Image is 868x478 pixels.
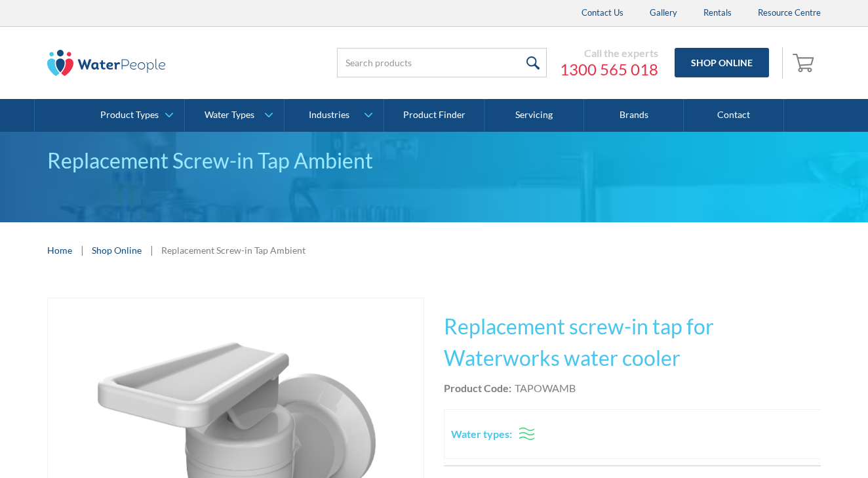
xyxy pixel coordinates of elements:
img: shopping cart [793,52,818,73]
div: Industries [309,110,349,121]
img: The Water People [47,50,165,76]
div: Water Types [205,110,254,121]
strong: Product Code: [444,382,511,394]
a: Water Types [185,99,284,132]
div: | [148,242,155,258]
input: Search products [337,48,547,77]
a: Brands [584,99,684,132]
h1: Replacement screw-in tap for Waterworks water cooler [444,311,821,374]
a: Product Finder [384,99,484,132]
div: Call the experts [560,47,658,60]
div: | [79,242,85,258]
div: Replacement Screw-in Tap Ambient [161,243,306,257]
a: Product Types [85,99,184,132]
a: Open cart [789,47,821,79]
a: Servicing [484,99,584,132]
div: TAPOWAMB [515,380,576,396]
a: Industries [285,99,384,132]
div: Product Types [100,110,159,121]
a: Shop Online [675,48,769,77]
div: Replacement Screw-in Tap Ambient [47,145,821,176]
h2: Water types: [451,426,512,442]
a: Contact [684,99,783,132]
a: Shop Online [92,243,142,257]
a: 1300 565 018 [560,60,658,79]
a: Home [47,243,72,257]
